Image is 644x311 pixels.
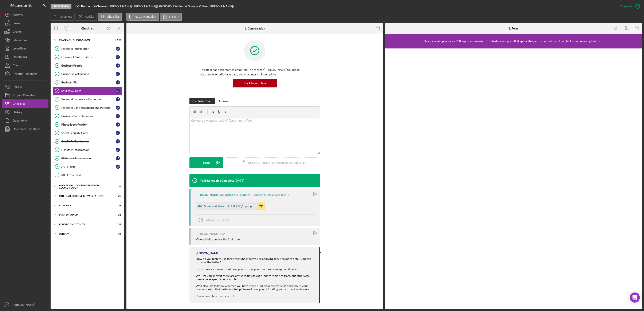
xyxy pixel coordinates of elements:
[60,15,72,18] label: Overview
[116,55,120,59] div: L F
[169,15,179,18] label: 6. Form
[192,98,213,104] div: Visible to Client
[61,123,116,126] div: Photo Identification
[116,165,120,169] div: L F
[53,87,122,95] a: Sources & UsesLF
[116,131,120,135] div: L F
[630,292,640,303] div: Open Intercom Messenger
[53,95,122,103] a: 7Personal Income and ExpensesLF
[508,27,519,30] div: 6. Form
[196,252,219,255] div: [PERSON_NAME]
[5,304,8,306] text: MT
[61,64,116,67] div: Business Profile
[204,204,255,208] div: Sources & Uses -- [DATE] 12_13pm.pdf
[196,215,234,225] button: Move Documents
[53,44,122,53] a: Personal InformationLF
[59,223,111,226] div: Post-Loan Activity
[53,171,122,179] a: MED Checklist
[53,137,122,146] a: Credit AuthorizationLF
[61,131,116,135] div: Social Security Card
[53,120,122,129] a: Photo IdentificationLF
[114,39,121,41] div: 13 / 16
[196,267,315,298] div: If you have your own list of how you will use your loan, you can upload it here. We'll let you kn...
[184,5,234,8] div: | 6. Sources & Uses ([PERSON_NAME])
[116,47,120,51] div: L F
[114,223,121,226] div: 0 / 2
[203,157,210,168] div: Send
[114,214,121,216] div: 0 / 1
[219,98,229,104] div: Internal
[160,13,182,21] button: 6. Form
[56,81,58,84] tspan: 5
[61,140,116,143] div: Credit Authorization
[53,112,122,120] a: Business Bank StatementLF
[53,61,122,70] a: Business ProfileLF
[116,63,120,68] div: L F
[53,53,122,61] a: Household InformationLF
[75,4,108,8] b: Lafu Residential Cleaners
[59,39,111,41] div: MED Loan Application
[196,202,265,210] button: Sources & Uses -- [DATE] 12_13pm.pdf
[85,15,94,18] label: Activity
[116,122,120,127] div: L F
[116,139,120,143] div: L F
[196,257,315,264] div: How do you plan to use these the funds that you're applying for? The more detail you can provide,...
[116,106,120,110] div: L F
[136,15,156,18] label: 6. Conversation
[116,72,120,76] div: L F
[114,204,121,207] div: 0 / 4
[53,70,122,78] a: Business BackgroundLF
[116,148,120,152] div: L F
[196,193,280,197] div: [PERSON_NAME] Submitted the Lenderfit - Sources & Uses Form
[126,13,159,21] button: 6. Conversation
[51,4,71,9] div: Under Review
[61,81,116,84] div: Business Plan
[196,232,219,236] div: [PERSON_NAME]
[59,214,111,216] div: Post Wrap Up
[233,79,277,87] button: Mark Incomplete
[196,238,240,241] div: Viewed this item for the first time.
[114,233,121,235] div: 0 / 1
[116,156,120,160] div: L F
[114,185,121,188] div: 0 / 2
[61,173,122,177] div: MED Checklist
[53,162,122,171] a: ACH FormLF
[61,72,116,76] div: Business Background
[157,5,173,8] div: $20,000.00
[189,98,215,104] button: Visible to Client
[75,5,109,8] div: |
[53,103,122,112] a: Personal Bank Statement and PaystubLF
[59,195,111,197] div: Internal Document Validation
[116,97,120,101] div: L F
[51,13,75,21] button: Overview
[2,300,48,309] button: MT[PERSON_NAME]
[244,79,266,87] div: Mark Incomplete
